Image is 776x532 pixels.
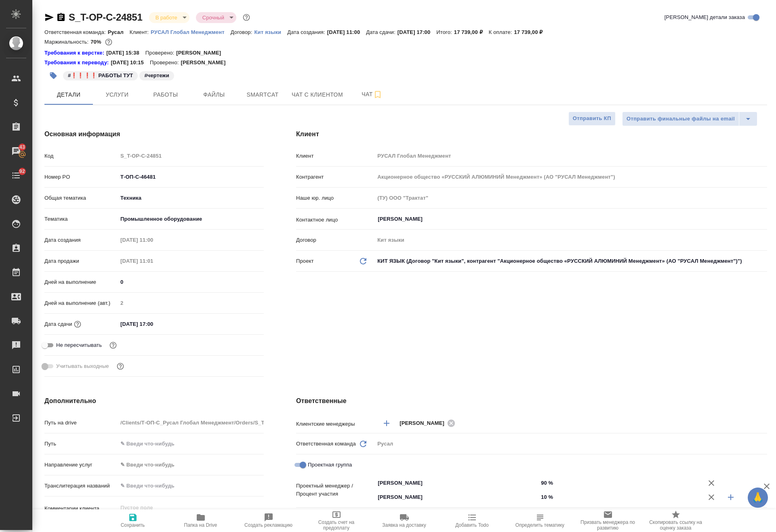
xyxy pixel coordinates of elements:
p: Дата продажи [44,257,118,265]
input: Пустое поле [374,234,767,246]
p: [PERSON_NAME] [176,49,227,57]
span: чертежи [139,72,175,78]
p: Тематика [44,215,118,223]
div: split button [622,112,757,126]
p: Контактное лицо [296,216,374,224]
p: Проверено: [150,59,181,67]
span: Отправить КП [573,114,611,123]
p: Комментарии клиента [44,505,118,513]
button: Open [534,496,535,498]
div: Нажми, чтобы открыть папку с инструкцией [44,59,111,67]
p: 17 739,00 ₽ [454,29,489,35]
p: Ответственная команда [296,440,356,448]
p: 17 739,00 ₽ [514,29,549,35]
div: ✎ Введи что-нибудь [118,458,264,472]
span: Определить тематику [515,522,564,528]
input: ✎ Введи что-нибудь [118,318,188,330]
button: 4441.60 RUB; [103,37,114,47]
button: Скопировать ссылку для ЯМессенджера [44,13,54,22]
button: Open [534,482,535,484]
span: Детали [49,90,88,100]
button: Выбери, если сб и вс нужно считать рабочими днями для выполнения заказа. [115,361,126,372]
p: Дата создания [44,236,118,244]
a: 92 [2,165,30,186]
h4: Ответственные [296,396,767,406]
input: Пустое поле [374,150,767,162]
span: Сохранить [121,522,145,528]
input: ✎ Введи что-нибудь [538,491,702,503]
div: ✎ Введи что-нибудь [120,461,254,469]
span: Чат [353,89,391,99]
p: Дней на выполнение (авт.) [44,299,118,307]
p: Контрагент [296,173,374,181]
p: #❗❗❗❗ РАБОТЫ ТУТ [68,72,133,80]
p: Договор: [231,29,254,35]
p: Путь на drive [44,419,118,427]
button: Срочный [200,14,227,21]
span: Скопировать ссылку на оценку заказа [647,519,705,531]
span: Проектная группа [308,461,352,469]
p: РУСАЛ Глобал Менеджмент [151,29,231,35]
a: РУСАЛ Глобал Менеджмент [151,28,231,35]
p: Путь [44,440,118,448]
div: В работе [149,12,189,23]
span: Добавить Todo [455,522,488,528]
p: 70% [90,39,103,45]
p: К оплате: [489,29,514,35]
p: [DATE] 17:00 [397,29,437,35]
p: Клиентские менеджеры [296,420,374,428]
p: Кит языки [254,29,287,35]
button: Добавить менеджера [377,414,396,433]
a: Кит языки [254,28,287,35]
input: Пустое поле [374,192,767,204]
span: Создать рекламацию [244,522,292,528]
div: Русал [374,437,767,451]
input: ✎ Введи что-нибудь [118,480,264,492]
button: Добавить Todo [438,509,506,532]
span: ❗❗❗❗ РАБОТЫ ТУТ [62,72,139,78]
span: 🙏 [751,489,765,506]
button: В работе [153,14,180,21]
span: Отправить финальные файлы на email [627,114,735,124]
h4: Дополнительно [44,396,264,406]
p: Дней на выполнение [44,278,118,286]
button: Заявка на доставку [370,509,438,532]
p: Транслитерация названий [44,482,118,490]
svg: Подписаться [373,90,383,99]
button: Если добавить услуги и заполнить их объемом, то дата рассчитается автоматически [72,319,83,329]
p: Направление услуг [44,461,118,469]
p: Договор [296,236,374,244]
button: Создать счет на предоплату [303,509,370,532]
span: Заявка на доставку [382,522,426,528]
p: Дата сдачи [44,320,72,328]
p: [DATE] 11:00 [327,29,366,35]
button: Сохранить [99,509,167,532]
p: Наше юр. лицо [296,194,374,202]
button: 🙏 [748,488,768,508]
p: Ответственная команда: [44,29,108,35]
button: Скопировать ссылку на оценку заказа [642,509,710,532]
button: Отправить финальные файлы на email [622,112,739,126]
span: Учитывать выходные [56,362,109,370]
span: 43 [15,143,30,151]
p: #чертежи [144,72,169,80]
span: Не пересчитывать [56,341,102,349]
h4: Основная информация [44,129,264,139]
p: Проект [296,257,314,265]
button: Создать рекламацию [235,509,303,532]
span: Smartcat [243,90,282,100]
input: Пустое поле [118,297,264,309]
button: Определить тематику [506,509,574,532]
p: Проверено: [145,49,177,57]
span: Призвать менеджера по развитию [579,519,637,531]
button: Призвать менеджера по развитию [574,509,642,532]
button: Доп статусы указывают на важность/срочность заказа [241,12,252,23]
input: Пустое поле [374,171,767,183]
input: Пустое поле [118,150,264,162]
input: ✎ Введи что-нибудь [118,171,264,183]
button: Open [763,218,764,220]
input: ✎ Введи что-нибудь [118,438,264,450]
button: Добавить тэг [44,67,62,84]
p: Клиент [296,152,374,160]
p: Номер PO [44,173,118,181]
